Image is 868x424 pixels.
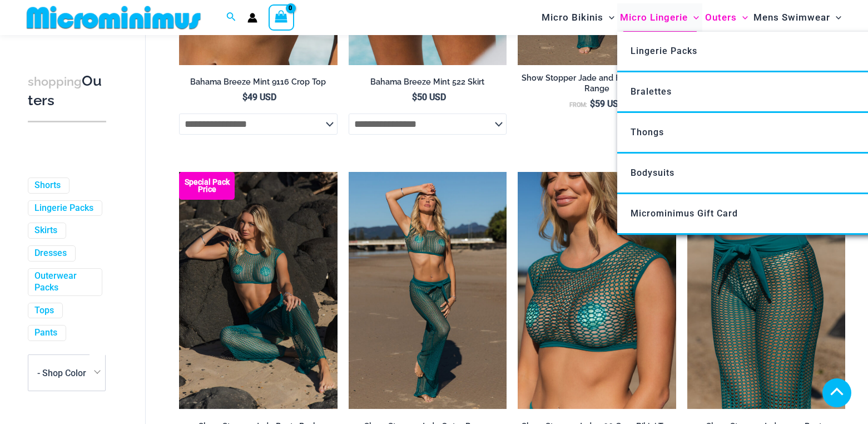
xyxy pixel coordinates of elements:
img: Show Stopper Jade 366 Top 5007 pants 09 [518,172,676,410]
h2: Bahama Breeze Mint 9116 Crop Top [179,77,337,87]
a: View Shopping Cart, empty [269,4,294,30]
span: Micro Lingerie [620,3,688,32]
a: Show Stopper Jade 366 Top 5007 pants 10Show Stopper Jade 366 Top 5007 pants 11Show Stopper Jade 3... [687,172,845,410]
span: - Shop Color [28,356,105,391]
span: $ [590,98,595,109]
a: Shorts [34,180,61,191]
span: Menu Toggle [830,3,841,32]
span: shopping [28,75,82,88]
img: Show Stopper Jade 366 Top 5007 pants 10 [687,172,845,410]
span: Menu Toggle [737,3,748,32]
a: Pants [34,328,57,339]
bdi: 50 USD [412,92,446,102]
span: - Shop Color [37,368,86,378]
a: Tops [34,305,54,317]
a: Search icon link [226,11,236,24]
span: From: [569,101,587,109]
a: Micro BikinisMenu ToggleMenu Toggle [539,3,617,32]
a: Show Stopper Jade and Fuchsia Outers Range [518,73,676,98]
h2: Show Stopper Jade and Fuchsia Outers Range [518,73,676,93]
span: Lingerie Packs [631,46,697,56]
span: Bralettes [631,86,672,97]
a: Outerwear Packs [34,270,93,294]
span: Micro Bikinis [542,3,603,32]
span: Outers [705,3,737,32]
span: Menu Toggle [688,3,699,32]
b: Special Pack Price [179,179,235,193]
bdi: 59 USD [590,98,624,109]
span: Bodysuits [631,167,674,178]
img: MM SHOP LOGO FLAT [22,5,205,30]
a: Bahama Breeze Mint 522 Skirt [349,77,507,91]
a: Show Stopper Jade 366 Top 5007 pants 09Show Stopper Jade 366 Top 5007 pants 12Show Stopper Jade 3... [518,172,676,410]
nav: Site Navigation [537,2,846,33]
span: $ [412,92,417,102]
span: - Shop Color [28,355,106,392]
bdi: 49 USD [242,92,276,102]
a: Micro LingerieMenu ToggleMenu Toggle [617,3,702,32]
a: Show Stopper Jade 366 Top 5007 pants 01Show Stopper Jade 366 Top 5007 pants 05Show Stopper Jade 3... [349,172,507,410]
a: Show Stopper Jade 366 Top 5007 pants 08 Show Stopper Jade 366 Top 5007 pants 05Show Stopper Jade ... [179,172,337,410]
span: Microminimus Gift Card [631,208,738,219]
a: Mens SwimwearMenu ToggleMenu Toggle [751,3,844,32]
a: Skirts [34,225,57,237]
h3: Outers [28,72,106,110]
span: Menu Toggle [603,3,614,32]
a: Lingerie Packs [34,203,93,214]
a: OutersMenu ToggleMenu Toggle [702,3,751,32]
a: Account icon link [247,13,257,23]
a: Bahama Breeze Mint 9116 Crop Top [179,77,337,91]
span: Thongs [631,127,664,137]
span: Mens Swimwear [753,3,830,32]
a: Dresses [34,248,67,260]
span: $ [242,92,247,102]
img: Show Stopper Jade 366 Top 5007 pants 01 [349,172,507,410]
img: Show Stopper Jade 366 Top 5007 pants 08 [179,172,337,410]
h2: Bahama Breeze Mint 522 Skirt [349,77,507,87]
